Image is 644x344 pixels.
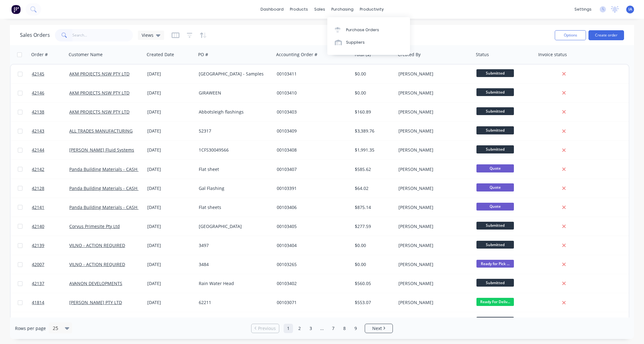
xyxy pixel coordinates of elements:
span: 41814 [32,299,44,306]
span: Submitted [476,317,514,325]
div: Suppliers [346,40,365,45]
div: purchasing [328,5,357,14]
span: 42146 [32,90,44,96]
a: ALL TRADES MANUFACTURING [69,128,133,134]
span: Submitted [476,126,514,134]
div: [PERSON_NAME] [398,166,468,172]
a: AVANON DEVELOPMENTS [69,280,122,286]
div: Accounting Order # [276,51,317,58]
div: [DATE] [147,185,194,191]
a: Suppliers [327,36,410,49]
div: $875.14 [355,204,392,211]
span: Submitted [476,145,514,153]
div: [DATE] [147,299,194,306]
a: 42136 [32,312,69,331]
span: IA [628,7,632,12]
div: [DATE] [147,147,194,153]
div: Order # [31,51,48,58]
span: Previous [258,325,276,332]
div: $160.89 [355,109,392,115]
a: 42007 [32,255,69,274]
a: [PERSON_NAME] PTY LTD [69,299,122,305]
div: [PERSON_NAME] [398,242,468,249]
button: Options [555,30,586,40]
div: $0.00 [355,261,392,268]
div: 00103403 [277,109,346,115]
div: products [287,5,311,14]
span: 42143 [32,128,44,134]
a: AKM PROJECTS NSW PTY LTD [69,71,129,77]
div: Customer Name [69,51,103,58]
a: 42140 [32,217,69,236]
span: 42144 [32,147,44,153]
div: Status [476,51,489,58]
div: 00103404 [277,242,346,249]
span: Ready for Pick ... [476,260,514,268]
div: [DATE] [147,166,194,172]
span: Submitted [476,88,514,96]
div: [PERSON_NAME] [398,71,468,77]
div: [PERSON_NAME] [398,147,468,153]
a: 42139 [32,236,69,255]
div: [DATE] [147,204,194,211]
button: Create order [588,30,624,40]
span: 42145 [32,71,44,77]
span: 42137 [32,280,44,287]
a: 42141 [32,198,69,217]
h1: Sales Orders [20,32,50,38]
div: 00103071 [277,299,346,306]
div: Flat sheet [199,166,268,172]
span: 42142 [32,166,44,172]
a: 42128 [32,179,69,198]
div: $3,389.76 [355,128,392,134]
ul: Pagination [249,324,395,333]
div: [DATE] [147,90,194,96]
div: 1CFS30049566 [199,147,268,153]
span: Quote [476,183,514,191]
span: Quote [476,203,514,211]
a: [PERSON_NAME] Fluid Systems [69,147,134,153]
div: [DATE] [147,223,194,230]
a: Page 8 [340,324,349,333]
div: [DATE] [147,109,194,115]
a: Panda Building Materials - CASH SALE [69,166,149,172]
span: 42007 [32,261,44,268]
div: $585.62 [355,166,392,172]
div: 00103409 [277,128,346,134]
div: [GEOGRAPHIC_DATA] - Samples [199,71,268,77]
div: $277.59 [355,223,392,230]
div: [DATE] [147,242,194,249]
span: Views [142,32,154,38]
div: [PERSON_NAME] [398,128,468,134]
div: productivity [357,5,387,14]
div: 00103410 [277,90,346,96]
a: Page 7 [329,324,338,333]
div: Gal Flashing [199,185,268,191]
div: 00103402 [277,280,346,287]
div: 3497 [199,242,268,249]
a: Previous page [251,325,279,332]
a: 42146 [32,84,69,102]
a: Page 9 [351,324,360,333]
div: [PERSON_NAME] [398,185,468,191]
a: Corvus Primesite Pty Ltd [69,223,120,229]
div: 62211 [199,299,268,306]
div: [PERSON_NAME] [398,109,468,115]
span: 42139 [32,242,44,249]
a: 42138 [32,103,69,121]
a: AKM PROJECTS NSW PTY LTD [69,90,129,96]
div: sales [311,5,328,14]
div: $0.00 [355,242,392,249]
a: dashboard [257,5,287,14]
a: 42137 [32,274,69,293]
div: [GEOGRAPHIC_DATA] [199,223,268,230]
div: [DATE] [147,261,194,268]
div: [PERSON_NAME] [398,299,468,306]
div: Purchase Orders [346,27,379,33]
div: 00103391 [277,185,346,191]
div: $560.05 [355,280,392,287]
div: $1,991.35 [355,147,392,153]
a: Page 2 [295,324,304,333]
a: VILNO - ACTION REQUIRED [69,242,125,248]
img: Factory [11,5,21,14]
